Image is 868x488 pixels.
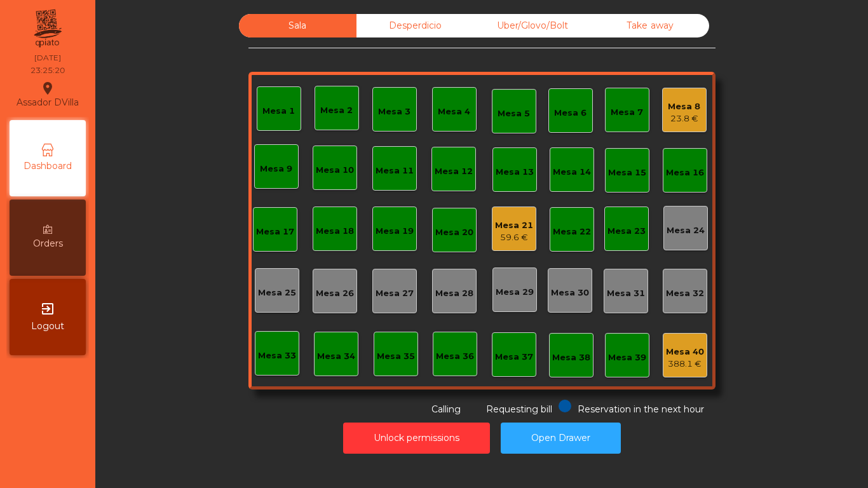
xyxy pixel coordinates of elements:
div: Mesa 4 [438,105,470,118]
div: Mesa 23 [607,225,646,238]
div: Mesa 36 [436,350,474,363]
div: Mesa 34 [317,350,355,363]
div: Mesa 14 [553,166,591,179]
span: Reservation in the next hour [578,403,704,415]
div: Assador DVilla [17,79,79,111]
div: 59.6 € [495,231,533,244]
div: [DATE] [34,52,61,64]
div: Mesa 8 [668,100,700,113]
span: Logout [31,320,64,333]
div: Mesa 6 [554,107,587,119]
span: Dashboard [24,159,72,173]
div: Mesa 25 [258,287,296,299]
div: Mesa 22 [553,226,591,238]
div: 388.1 € [666,358,704,370]
div: Mesa 35 [377,350,415,363]
div: Mesa 11 [376,165,414,177]
div: Mesa 32 [666,287,704,300]
span: Orders [33,237,63,250]
span: Requesting bill [486,403,552,415]
div: Desperdicio [356,14,474,37]
div: Mesa 38 [552,351,590,364]
div: Mesa 13 [496,166,534,179]
div: Mesa 28 [435,287,473,300]
i: location_on [40,81,55,96]
div: Mesa 19 [376,225,414,238]
div: Mesa 5 [498,107,530,120]
div: Mesa 30 [551,287,589,299]
div: 23.8 € [668,112,700,125]
div: Mesa 15 [608,166,646,179]
i: exit_to_app [40,301,55,316]
div: 23:25:20 [31,65,65,76]
div: Mesa 1 [262,105,295,118]
div: Mesa 12 [435,165,473,178]
div: Mesa 27 [376,287,414,300]
div: Mesa 39 [608,351,646,364]
div: Mesa 33 [258,349,296,362]
div: Mesa 40 [666,346,704,358]
button: Unlock permissions [343,423,490,454]
div: Mesa 37 [495,351,533,363]
div: Mesa 18 [316,225,354,238]
div: Mesa 24 [667,224,705,237]
div: Mesa 9 [260,163,292,175]
div: Mesa 26 [316,287,354,300]
div: Mesa 21 [495,219,533,232]
button: Open Drawer [501,423,621,454]
div: Mesa 31 [607,287,645,300]
span: Calling [431,403,461,415]
div: Mesa 29 [496,286,534,299]
div: Mesa 2 [320,104,353,117]
div: Mesa 17 [256,226,294,238]
div: Mesa 10 [316,164,354,177]
div: Mesa 20 [435,226,473,239]
div: Mesa 7 [611,106,643,119]
div: Mesa 16 [666,166,704,179]
div: Sala [239,14,356,37]
div: Mesa 3 [378,105,410,118]
div: Uber/Glovo/Bolt [474,14,592,37]
img: qpiato [32,6,63,51]
div: Take away [592,14,709,37]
